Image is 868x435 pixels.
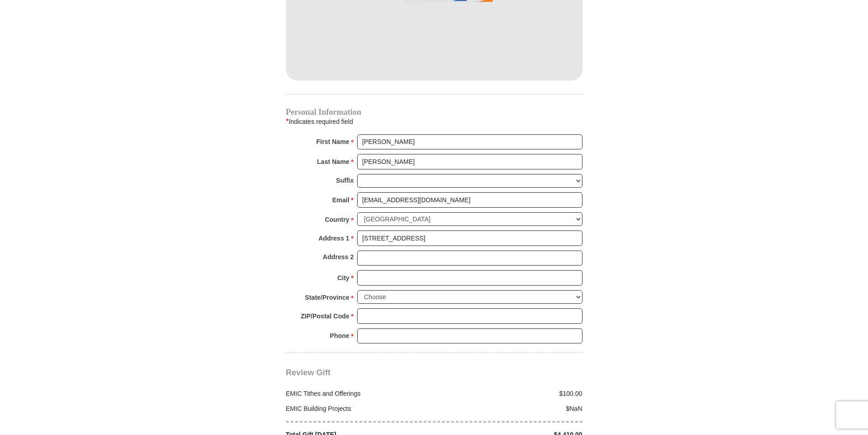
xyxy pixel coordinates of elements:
strong: ZIP/Postal Code [301,310,349,322]
strong: Suffix [336,174,354,187]
strong: Email [333,194,349,206]
strong: State/Province [305,291,349,304]
div: EMIC Building Projects [281,404,434,414]
strong: Last Name [317,155,349,168]
div: Indicates required field [286,116,582,128]
strong: Phone [330,329,349,342]
div: $100.00 [434,389,587,399]
h4: Personal Information [286,108,582,116]
strong: Country [325,213,349,226]
strong: Address 2 [323,251,354,263]
div: $NaN [434,404,587,414]
strong: First Name [317,135,349,148]
div: EMIC Tithes and Offerings [281,389,434,399]
span: Review Gift [286,368,331,377]
strong: City [337,271,349,284]
strong: Address 1 [318,232,349,245]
